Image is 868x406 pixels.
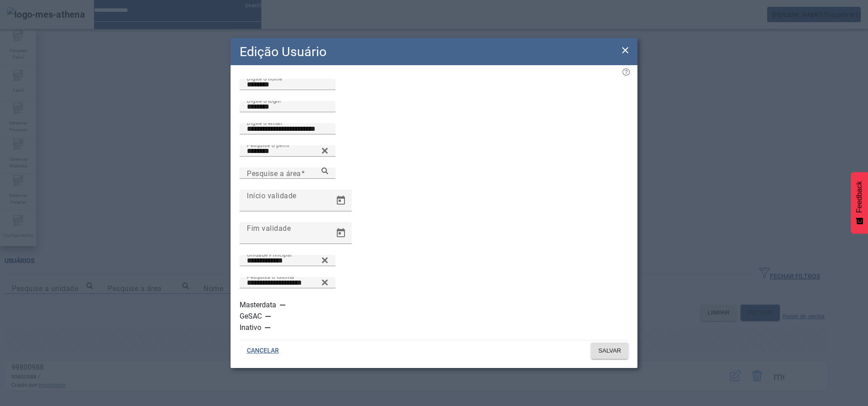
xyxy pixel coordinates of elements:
label: Inativo [240,322,263,333]
mat-label: Pesquise o perfil [247,142,289,148]
label: Masterdata [240,300,278,310]
mat-label: Pesquisa o idioma [247,274,294,280]
button: CANCELAR [240,343,286,359]
h2: Edição Usuário [240,42,326,62]
mat-label: Fim validade [247,224,291,232]
mat-label: Digite o login [247,98,281,104]
mat-label: Unidade Principal [247,252,292,258]
mat-label: Digite o nome [247,76,282,82]
span: CANCELAR [247,346,279,355]
input: Number [247,255,328,266]
button: Feedback - Mostrar pesquisa [851,172,868,234]
mat-label: Digite o email [247,120,282,126]
span: Feedback [855,181,863,213]
mat-label: Início validade [247,191,297,200]
label: GeSAC [240,311,264,322]
input: Number [247,277,328,288]
mat-label: Pesquise a área [247,169,301,177]
button: Open calendar [330,222,352,244]
input: Number [247,168,328,179]
button: SALVAR [591,343,628,359]
button: Open calendar [330,190,352,211]
input: Number [247,146,328,157]
span: SALVAR [598,346,621,355]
